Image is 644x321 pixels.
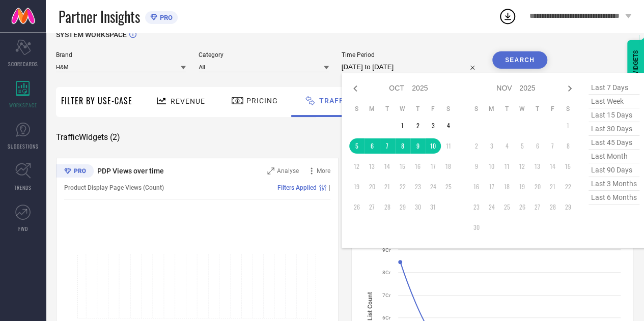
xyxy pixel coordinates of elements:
[589,150,639,163] span: last month
[589,177,639,191] span: last 3 months
[329,184,330,191] span: |
[589,122,639,136] span: last 30 days
[441,118,456,133] td: Sat Oct 04 2025
[380,105,395,113] th: Tuesday
[349,179,365,194] td: Sun Oct 19 2025
[410,105,426,113] th: Thursday
[349,105,365,113] th: Sunday
[561,199,576,215] td: Sat Nov 29 2025
[545,159,561,174] td: Fri Nov 14 2025
[492,51,547,69] button: Search
[426,138,441,154] td: Fri Oct 10 2025
[545,179,561,194] td: Fri Nov 21 2025
[380,159,395,174] td: Tue Oct 14 2025
[589,163,639,177] span: last 90 days
[395,179,410,194] td: Wed Oct 22 2025
[426,118,441,133] td: Fri Oct 03 2025
[199,51,328,59] span: Category
[499,138,515,154] td: Tue Nov 04 2025
[545,105,561,113] th: Friday
[530,105,545,113] th: Thursday
[380,199,395,215] td: Tue Oct 28 2025
[561,179,576,194] td: Sat Nov 22 2025
[499,105,515,113] th: Tuesday
[349,82,361,95] div: Previous month
[469,159,484,174] td: Sun Nov 09 2025
[365,199,380,215] td: Mon Oct 27 2025
[9,101,37,109] span: WORKSPACE
[441,179,456,194] td: Sat Oct 25 2025
[484,105,499,113] th: Monday
[349,159,365,174] td: Sun Oct 12 2025
[365,179,380,194] td: Mon Oct 20 2025
[277,184,317,191] span: Filters Applied
[589,191,639,205] span: last 6 months
[380,179,395,194] td: Tue Oct 21 2025
[61,95,132,107] span: Filter By Use-Case
[18,225,28,232] span: FWD
[157,14,173,21] span: PRO
[380,138,395,154] td: Tue Oct 07 2025
[382,293,391,298] text: 7Cr
[365,159,380,174] td: Mon Oct 13 2025
[349,138,365,154] td: Sun Oct 05 2025
[469,220,484,235] td: Sun Nov 30 2025
[367,292,374,320] tspan: List Count
[564,82,576,95] div: Next month
[561,138,576,154] td: Sat Nov 08 2025
[8,60,38,68] span: SCORECARDS
[498,7,517,25] div: Open download list
[8,142,39,150] span: SUGGESTIONS
[484,138,499,154] td: Mon Nov 03 2025
[56,51,186,59] span: Brand
[499,179,515,194] td: Tue Nov 18 2025
[395,159,410,174] td: Wed Oct 15 2025
[410,179,426,194] td: Thu Oct 23 2025
[589,81,639,95] span: last 7 days
[589,136,639,150] span: last 45 days
[56,164,94,180] div: Premium
[171,97,205,105] span: Revenue
[382,315,391,320] text: 6Cr
[530,138,545,154] td: Thu Nov 06 2025
[410,199,426,215] td: Thu Oct 30 2025
[545,199,561,215] td: Fri Nov 28 2025
[515,105,530,113] th: Wednesday
[469,138,484,154] td: Sun Nov 02 2025
[395,138,410,154] td: Wed Oct 08 2025
[382,270,391,275] text: 8Cr
[484,199,499,215] td: Mon Nov 24 2025
[515,179,530,194] td: Wed Nov 19 2025
[365,138,380,154] td: Mon Oct 06 2025
[410,138,426,154] td: Thu Oct 09 2025
[561,159,576,174] td: Sat Nov 15 2025
[530,199,545,215] td: Thu Nov 27 2025
[14,184,32,191] span: TRENDS
[56,132,120,142] span: Traffic Widgets ( 2 )
[349,199,365,215] td: Sun Oct 26 2025
[545,138,561,154] td: Fri Nov 07 2025
[469,199,484,215] td: Sun Nov 23 2025
[561,118,576,133] td: Sat Nov 01 2025
[410,159,426,174] td: Thu Oct 16 2025
[469,179,484,194] td: Sun Nov 16 2025
[97,167,164,175] span: PDP Views over time
[426,159,441,174] td: Fri Oct 17 2025
[317,167,330,174] span: More
[589,95,639,108] span: last week
[469,105,484,113] th: Sunday
[410,118,426,133] td: Thu Oct 02 2025
[441,159,456,174] td: Sat Oct 18 2025
[319,97,351,105] span: Traffic
[395,118,410,133] td: Wed Oct 01 2025
[56,31,127,39] span: SYSTEM WORKSPACE
[395,105,410,113] th: Wednesday
[267,167,274,174] svg: Zoom
[426,179,441,194] td: Fri Oct 24 2025
[441,105,456,113] th: Saturday
[561,105,576,113] th: Saturday
[365,105,380,113] th: Monday
[530,159,545,174] td: Thu Nov 13 2025
[499,199,515,215] td: Tue Nov 25 2025
[246,97,278,105] span: Pricing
